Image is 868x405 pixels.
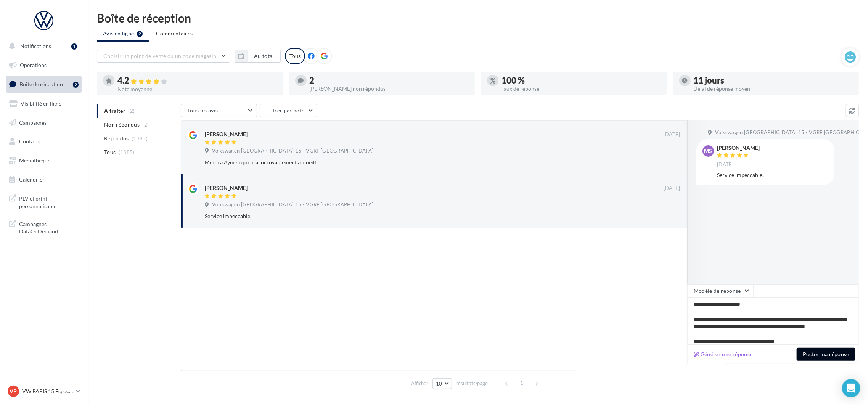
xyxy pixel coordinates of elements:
[411,380,428,387] span: Afficher
[104,121,140,129] span: Non répondus
[19,81,63,87] span: Boîte de réception
[132,135,148,141] span: (1383)
[516,377,528,389] span: 1
[205,212,631,220] div: Service impeccable.
[21,100,61,107] span: Visibilité en ligne
[235,50,281,63] button: Au total
[717,161,734,168] span: [DATE]
[205,159,631,166] div: Merci à Aymen qui m'a incroyablement accueilli
[119,149,135,155] span: (1385)
[103,53,216,59] span: Choisir un point de vente ou un code magasin
[664,131,680,138] span: [DATE]
[97,12,859,24] div: Boîte de réception
[664,185,680,192] span: [DATE]
[71,43,77,50] div: 1
[181,104,257,117] button: Tous les avis
[73,82,79,88] div: 2
[5,115,83,131] a: Campagnes
[117,76,277,85] div: 4.2
[5,190,83,213] a: PLV et print personnalisable
[842,379,860,397] div: Open Intercom Messenger
[5,153,83,169] a: Médiathèque
[797,348,855,361] button: Poster ma réponse
[156,30,193,37] span: Commentaires
[19,193,79,210] span: PLV et print personnalisable
[205,184,248,192] div: [PERSON_NAME]
[10,387,17,395] span: VP
[97,50,230,63] button: Choisir un point de vente ou un code magasin
[691,350,756,359] button: Générer une réponse
[117,87,277,92] div: Note moyenne
[19,138,40,145] span: Contacts
[20,62,47,68] span: Opérations
[694,76,853,85] div: 11 jours
[5,38,80,54] button: Notifications 1
[104,148,116,156] span: Tous
[456,380,488,387] span: résultats/page
[285,48,305,64] div: Tous
[5,96,83,112] a: Visibilité en ligne
[248,50,281,63] button: Au total
[704,147,712,155] span: MS
[19,219,79,235] span: Campagnes DataOnDemand
[310,86,469,92] div: [PERSON_NAME] non répondus
[502,76,661,85] div: 100 %
[5,57,83,73] a: Opérations
[22,387,73,395] p: VW PARIS 15 Espace Suffren
[502,86,661,92] div: Taux de réponse
[6,384,82,399] a: VP VW PARIS 15 Espace Suffren
[717,171,828,179] div: Service impeccable.
[19,176,45,183] span: Calendrier
[205,130,248,138] div: [PERSON_NAME]
[5,76,83,92] a: Boîte de réception2
[310,76,469,85] div: 2
[5,172,83,188] a: Calendrier
[212,201,373,208] span: Volkswagen [GEOGRAPHIC_DATA] 15 - VGRF [GEOGRAPHIC_DATA]
[19,119,47,125] span: Campagnes
[432,378,452,389] button: 10
[717,145,760,151] div: [PERSON_NAME]
[260,104,317,117] button: Filtrer par note
[19,157,50,164] span: Médiathèque
[694,86,853,92] div: Délai de réponse moyen
[5,133,83,149] a: Contacts
[143,122,149,128] span: (2)
[436,381,442,387] span: 10
[5,216,83,238] a: Campagnes DataOnDemand
[187,107,218,114] span: Tous les avis
[104,135,129,142] span: Répondus
[20,43,51,49] span: Notifications
[212,148,373,154] span: Volkswagen [GEOGRAPHIC_DATA] 15 - VGRF [GEOGRAPHIC_DATA]
[687,284,754,297] button: Modèle de réponse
